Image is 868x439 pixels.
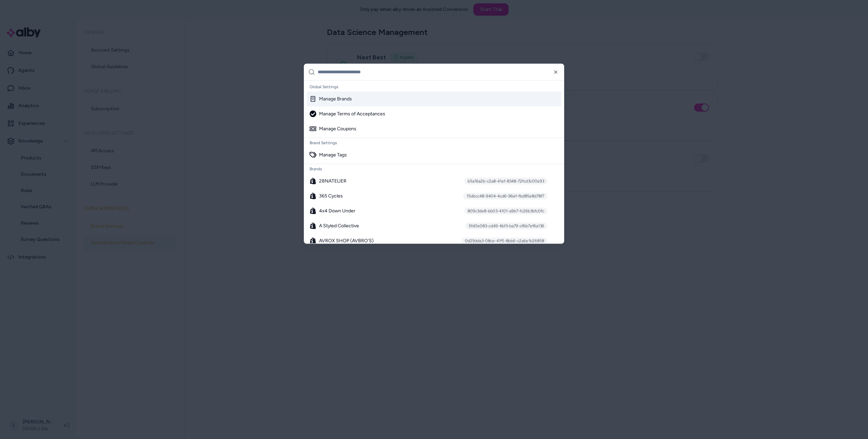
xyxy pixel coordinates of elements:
span: 4x4 Down Under [319,207,355,214]
div: 809c3de8-bb03-4101-a9b7-fc26b3bfc0fc [464,207,548,214]
span: 365 Cycles [319,192,343,199]
div: Manage Coupons [310,125,356,132]
span: A Styled Collective [319,222,359,229]
div: Manage Terms of Acceptances [310,110,385,117]
div: b5a16a2b-c2a8-41ef-8348-72fcd3c00e93 [464,177,548,184]
div: 5fd0e083-cd49-4bf3-ba79-cf6b7ef6a136 [465,222,548,229]
div: Brand Settings [307,138,561,147]
div: 0d29dda3-08ce-41f5-8bb6-c2a6e1b26858 [461,237,548,244]
div: Brands [307,164,561,173]
span: 28NATELIER [319,177,347,184]
div: Manage Brands [310,95,352,102]
div: Global Settings [307,82,561,91]
div: Manage Tags [310,151,347,158]
div: 15dbcc48-9404-4cd6-96ef-fbd85e8d78f7 [463,192,548,199]
span: AVROX SHOP (AVBRO'S) [319,237,374,244]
